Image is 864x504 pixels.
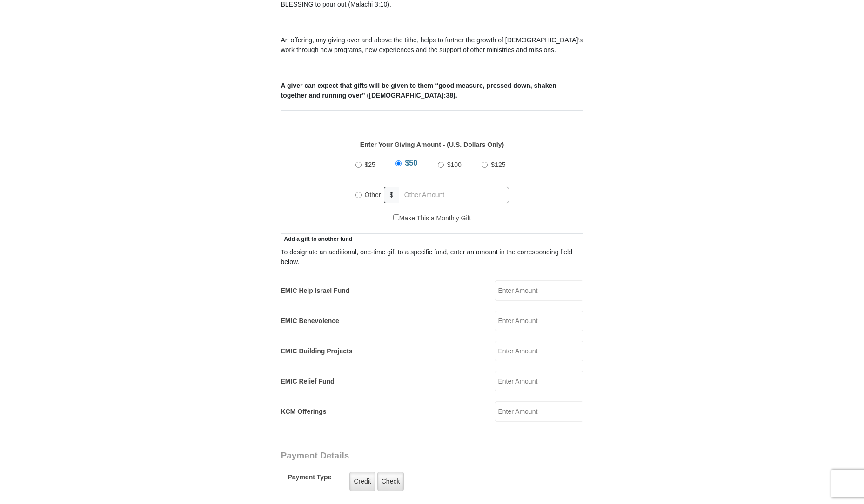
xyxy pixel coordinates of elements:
input: Other Amount [399,187,509,203]
input: Enter Amount [495,341,583,361]
label: KCM Offerings [281,407,327,417]
span: $ [384,187,400,203]
span: $125 [491,161,505,168]
span: Other [365,191,381,199]
label: EMIC Help Israel Fund [281,286,350,296]
span: $50 [405,159,417,167]
h3: Payment Details [281,451,518,461]
div: To designate an additional, one-time gift to a specific fund, enter an amount in the correspondin... [281,247,583,267]
label: EMIC Relief Fund [281,377,335,386]
label: Check [377,472,404,491]
input: Enter Amount [495,371,583,391]
label: Make This a Monthly Gift [393,213,471,223]
span: $100 [447,161,462,168]
label: Credit [349,472,375,491]
label: EMIC Building Projects [281,346,353,356]
span: $25 [365,161,375,168]
span: Add a gift to another fund [281,236,353,242]
h5: Payment Type [288,473,332,486]
input: Enter Amount [495,280,583,301]
label: EMIC Benevolence [281,316,339,326]
input: Enter Amount [495,311,583,331]
b: A giver can expect that gifts will be given to them “good measure, pressed down, shaken together ... [281,82,556,99]
input: Enter Amount [495,401,583,422]
input: Make This a Monthly Gift [393,214,399,220]
p: An offering, any giving over and above the tithe, helps to further the growth of [DEMOGRAPHIC_DAT... [281,35,583,55]
strong: Enter Your Giving Amount - (U.S. Dollars Only) [360,141,504,148]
